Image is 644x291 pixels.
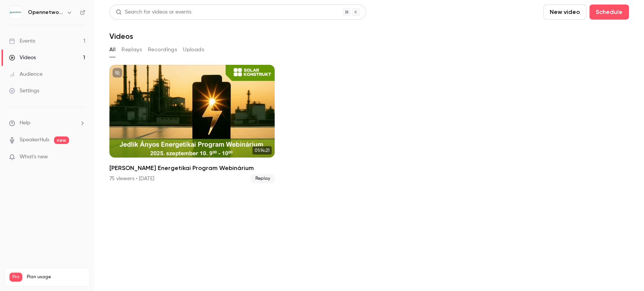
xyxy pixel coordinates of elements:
div: Search for videos or events [116,8,191,16]
span: new [54,136,69,144]
span: Replay [251,174,275,183]
img: Opennetworks Kft. [9,6,22,18]
li: help-dropdown-opener [9,119,85,127]
span: What's new [20,153,48,161]
div: Events [9,37,35,45]
span: Plan usage [27,274,85,280]
h1: Videos [109,32,133,41]
a: SpeakerHub [20,136,49,144]
button: unpublished [112,68,122,78]
iframe: Noticeable Trigger [76,154,85,161]
div: Audience [9,70,43,78]
div: 75 viewers • [DATE] [109,175,154,182]
button: Uploads [183,44,204,56]
div: Videos [9,54,36,61]
button: All [109,44,115,56]
button: Replays [121,44,142,56]
section: Videos [109,5,629,286]
span: Help [20,119,31,127]
span: 01:14:21 [252,146,272,155]
button: Recordings [148,44,177,56]
a: 01:14:21[PERSON_NAME] Energetikai Program Webinárium75 viewers • [DATE]Replay [109,65,275,183]
button: Schedule [589,5,629,20]
h2: [PERSON_NAME] Energetikai Program Webinárium [109,164,275,173]
button: New video [543,5,586,20]
h6: Opennetworks Kft. [28,9,63,16]
span: Pro [9,273,22,282]
div: Settings [9,87,39,95]
li: Jedlik Ányos Energetikai Program Webinárium [109,65,275,183]
ul: Videos [109,65,629,183]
